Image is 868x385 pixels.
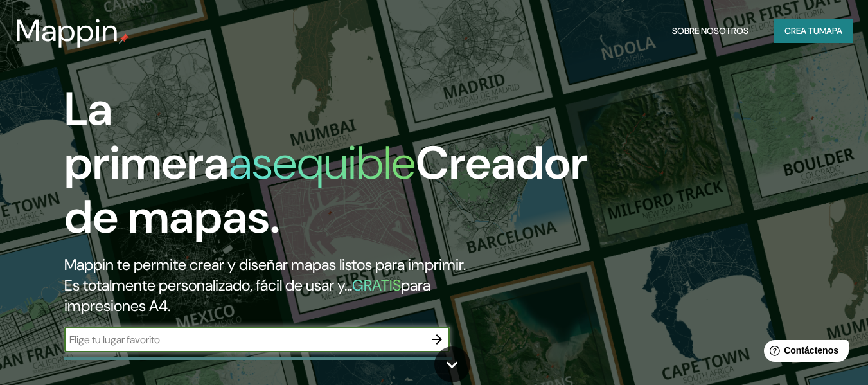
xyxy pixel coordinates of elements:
font: GRATIS [352,275,401,295]
font: mapa [819,25,842,37]
font: asequible [229,133,416,193]
font: para impresiones A4. [64,275,430,316]
button: Sobre nosotros [667,19,754,43]
font: Creador de mapas. [64,133,587,247]
font: La primera [64,79,229,193]
img: pin de mapeo [119,33,129,44]
font: Mappin te permite crear y diseñar mapas listos para imprimir. [64,255,466,274]
font: Sobre nosotros [672,25,748,37]
iframe: Lanzador de widgets de ayuda [754,335,854,371]
button: Crea tumapa [774,19,853,43]
font: Es totalmente personalizado, fácil de usar y... [64,275,352,295]
font: Crea tu [784,25,819,37]
font: Mappin [15,10,119,51]
input: Elige tu lugar favorito [64,332,424,347]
